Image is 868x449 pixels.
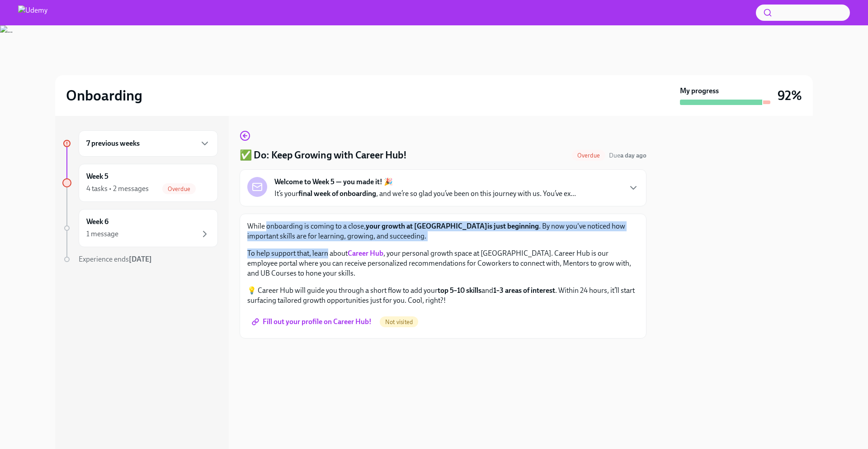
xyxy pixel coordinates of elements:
[162,186,196,192] span: Overdue
[18,5,47,20] img: Udemy
[62,209,218,247] a: Week 61 message
[274,177,393,187] strong: Welcome to Week 5 — you made it! 🎉
[438,286,481,295] strong: top 5–10 skills
[62,164,218,202] a: Week 54 tasks • 2 messagesOverdue
[274,189,576,199] p: It’s your , and we’re so glad you’ve been on this journey with us. You’ve ex...
[609,152,646,159] span: Due
[348,249,383,258] a: Career Hub
[366,222,539,230] strong: is just beginning
[247,221,639,241] p: While onboarding is coming to a close, . By now you've noticed how important skills are for learn...
[380,319,418,325] span: Not visited
[79,130,218,157] div: 7 previous weeks
[79,255,152,263] span: Experience ends
[240,148,407,162] h4: ✅ Do: Keep Growing with Career Hub!
[247,286,639,306] p: 💡 Career Hub will guide you through a short flow to add your and . Within 24 hours, it’ll start s...
[680,86,719,96] strong: My progress
[572,152,605,159] span: Overdue
[86,217,108,227] h6: Week 6
[247,248,639,278] p: To help support that, learn about , your personal growth space at [GEOGRAPHIC_DATA]. Career Hub i...
[86,184,149,194] div: 4 tasks • 2 messages
[86,172,108,182] h6: Week 5
[86,229,118,239] div: 1 message
[254,317,372,326] span: Fill out your profile on Career Hub!
[609,151,646,160] span: August 30th, 2025 19:00
[366,222,487,230] strong: your growth at [GEOGRAPHIC_DATA]
[86,139,140,148] h6: 7 previous weeks
[493,286,555,295] strong: 1–3 areas of interest
[298,189,376,198] strong: final week of onboarding
[778,87,802,104] h3: 92%
[66,86,142,105] h2: Onboarding
[247,313,378,331] a: Fill out your profile on Career Hub!
[620,152,646,159] strong: a day ago
[129,255,152,263] strong: [DATE]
